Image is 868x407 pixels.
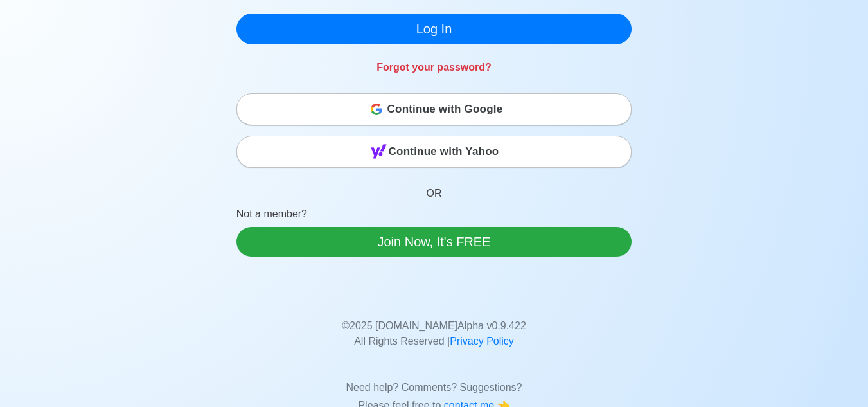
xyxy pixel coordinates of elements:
p: Need help? Comments? Suggestions? [246,365,623,395]
span: Continue with Google [387,96,503,122]
button: Continue with Yahoo [236,136,632,168]
p: Not a member? [236,206,632,227]
a: Privacy Policy [450,336,514,347]
p: © 2025 [DOMAIN_NAME] Alpha v 0.9.422 All Rights Reserved | [246,303,623,349]
button: Log In [236,14,632,44]
p: OR [236,170,632,206]
button: Continue with Google [236,93,632,125]
a: Forgot your password? [376,62,492,73]
a: Join Now, It's FREE [236,227,632,257]
span: Continue with Yahoo [389,139,499,165]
